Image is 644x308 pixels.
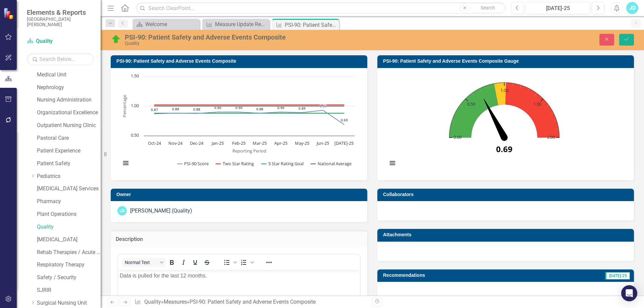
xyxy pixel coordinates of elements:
div: PSI-90: Patient Safety and Adverse Events Composite [125,34,404,41]
a: Surgical Nursing Unit [37,299,101,307]
div: [PERSON_NAME] (Quality) [130,207,192,215]
h3: Recommendations [383,273,537,278]
div: Bullet list [221,258,238,267]
text: Feb-25 [232,140,246,146]
a: Plant Operations [37,210,101,218]
button: Search [471,3,504,13]
a: Nephrology [37,84,101,91]
small: [GEOGRAPHIC_DATA][PERSON_NAME] [27,16,94,27]
text: Reporting Period [232,148,266,154]
text: 0.90 [214,105,221,110]
text: 0.88 [193,107,200,112]
div: Chart. Highcharts interactive chart. [384,73,627,174]
text: 0.88 [256,107,263,111]
button: Strikethrough [201,258,213,267]
h3: Description [116,236,362,242]
text: 0.00 [453,134,462,140]
button: Underline [190,258,201,267]
text: Nov-24 [168,140,183,146]
span: [DATE]-25 [605,272,630,280]
div: » » [135,298,367,306]
text: 0.88 [172,107,179,111]
div: JD [117,206,127,215]
svg: Interactive chart [117,73,358,174]
g: National Average, line 4 of 4 with 10 data points. [153,105,345,107]
text: 0.90 [235,105,243,110]
a: Medical Unit [37,71,101,79]
text: Apr-25 [274,140,287,146]
a: [MEDICAL_DATA] [37,236,101,244]
text: May-25 [295,140,309,146]
div: [DATE]-25 [528,4,588,12]
input: Search Below... [27,53,94,65]
text: 2.00 [547,134,555,140]
img: On Target [111,34,121,45]
h3: PSI-90: Patient Safety and Adverse Events Composite [116,59,364,64]
div: Chart. Highcharts interactive chart. [117,73,361,174]
text: 0.69 [341,118,348,122]
text: 0.50 [467,101,475,107]
span: Normal Text [125,260,158,265]
text: Percentage [121,95,127,117]
a: Quality [27,38,94,45]
button: [DATE]-25 [526,2,590,14]
a: Patient Safety [37,160,101,168]
g: 5 Star Rating Goal, line 3 of 4 with 10 data points. [153,112,345,115]
a: Rehab Therapies / Acute Wound Care [37,249,101,256]
text: 1.00 [131,103,139,109]
a: Pediatrics [37,173,101,180]
a: SJRIR [37,287,101,294]
text: 0.90 [277,105,284,110]
text: 0.89 [299,106,306,111]
div: Numbered list [238,258,255,267]
button: View chart menu, Chart [388,159,397,168]
text: Jun-25 [316,140,329,146]
text: Oct-24 [148,140,161,146]
button: View chart menu, Chart [121,159,130,168]
button: Bold [166,258,177,267]
p: Data is pulled for the last 12 months. [2,2,240,10]
text: Jan-25 [211,140,224,146]
a: Outpatient Nursing Clinic [37,122,101,129]
div: PSI-90: Patient Safety and Adverse Events Composite [285,21,337,29]
a: Quality [144,299,161,305]
span: Search [481,5,495,10]
button: Show Two Star Rating [216,161,254,167]
a: Pharmacy [37,198,101,205]
a: Quality [37,223,101,231]
button: Reveal or hide additional toolbar items [263,258,275,267]
h3: Owner [116,192,364,197]
div: PSI-90: Patient Safety and Adverse Events Composite [190,299,316,305]
text: 0.87 [151,107,158,112]
text: [DATE]-25 [334,140,354,146]
h3: Collaborators [383,192,631,197]
text: Mar-25 [253,140,267,146]
input: Search ClearPoint... [136,2,506,14]
button: Show PSI-90 Score [177,161,209,167]
img: ClearPoint Strategy [3,7,15,19]
a: Organizational Excellence [37,109,101,117]
button: Show National Average [311,161,352,167]
text: 0.50 [131,132,139,138]
text: 0.69 [496,143,513,155]
text: Dec-24 [190,140,204,146]
a: Nursing Administration [37,96,101,104]
a: Safety / Security [37,274,101,282]
h3: PSI-90: Patient Safety and Adverse Events Composite Gauge [383,59,631,64]
button: JD [626,2,638,14]
button: Block Normal Text [122,258,166,267]
button: Show 5 Star Rating Goal [262,161,304,167]
a: Respiratory Therapy [37,261,101,269]
div: Measure Update Report [215,20,268,28]
a: Pastoral Care [37,134,101,142]
text: 1.00 [500,87,508,93]
text: 0.93 [320,104,327,108]
a: Patient Experience [37,147,101,155]
button: Italic [178,258,189,267]
span: Elements & Reports [27,8,94,16]
text: 1.50 [533,101,541,107]
div: Quality [125,41,404,46]
a: Welcome [134,20,198,28]
path: 0.69. PSI-90 Score. [481,97,507,139]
